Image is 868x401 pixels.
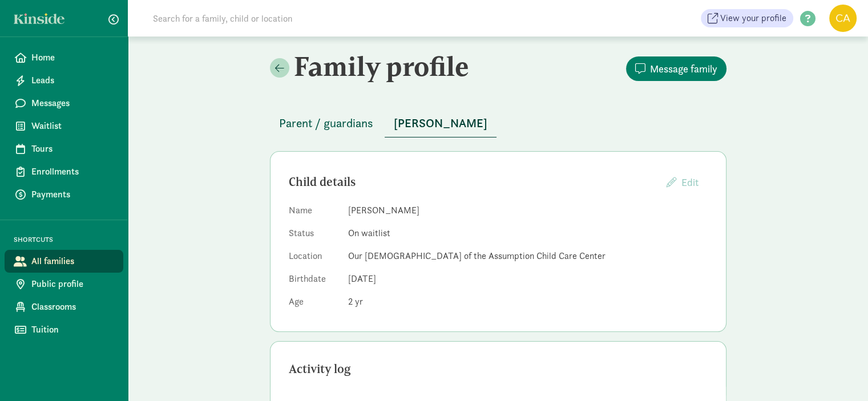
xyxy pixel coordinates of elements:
button: Message family [626,56,726,81]
span: Edit [681,176,699,189]
span: 2 [348,295,363,307]
span: View your profile [720,11,786,25]
dt: Location [289,249,339,268]
dd: On waitlist [348,226,708,240]
dt: Status [289,226,339,245]
span: Message family [650,61,717,76]
a: Tours [5,137,123,160]
span: All families [31,254,114,268]
a: Public profile [5,273,123,295]
a: View your profile [701,9,793,27]
span: Parent / guardians [279,114,373,132]
span: [PERSON_NAME] [394,114,487,132]
span: Payments [31,188,114,201]
div: Activity log [289,360,708,378]
span: Tuition [31,323,114,337]
a: Parent / guardians [270,117,382,130]
input: Search for a family, child or location [146,7,466,30]
a: Tuition [5,318,123,341]
span: Leads [31,74,114,87]
span: Home [31,51,114,64]
a: Messages [5,92,123,115]
span: Classrooms [31,300,114,314]
dd: [PERSON_NAME] [348,204,708,217]
span: Waitlist [31,119,114,133]
a: Classrooms [5,295,123,318]
dt: Name [289,204,339,222]
button: Parent / guardians [270,110,382,137]
a: All families [5,250,123,273]
div: Child details [289,173,657,191]
a: Leads [5,69,123,92]
span: Public profile [31,277,114,291]
iframe: Chat Widget [811,346,868,401]
a: Enrollments [5,160,123,183]
button: [PERSON_NAME] [385,110,496,137]
span: Messages [31,96,114,110]
dd: Our [DEMOGRAPHIC_DATA] of the Assumption Child Care Center [348,249,708,263]
a: Home [5,46,123,69]
dt: Birthdate [289,272,339,290]
span: [DATE] [348,273,376,285]
dt: Age [289,295,339,313]
span: Enrollments [31,165,114,179]
a: [PERSON_NAME] [385,117,496,130]
span: Tours [31,142,114,156]
a: Waitlist [5,115,123,137]
a: Payments [5,183,123,206]
h2: Family profile [270,50,496,82]
button: Edit [657,170,708,195]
